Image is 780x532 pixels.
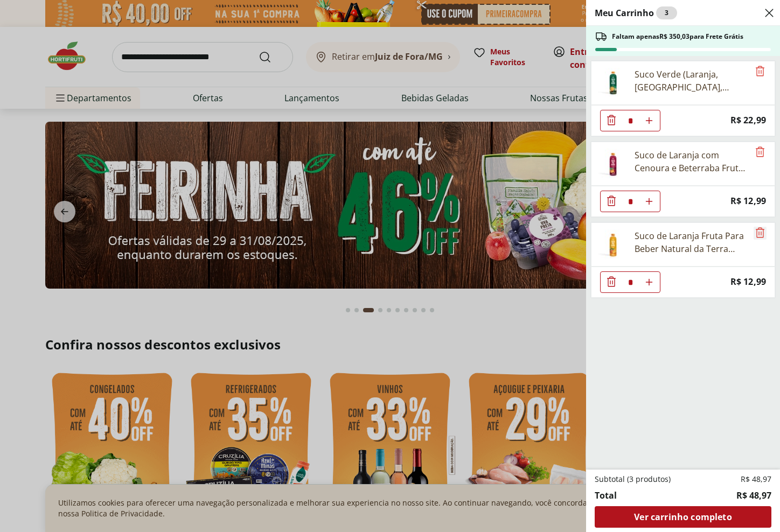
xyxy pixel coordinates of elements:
[598,149,628,179] img: Suco de Laranja com Cenoura e Beterraba Fruta Para Beber Natural da Terra 500ml
[598,229,628,260] img: Suco de Laranja Fruta Para Beber Natural da Terra 500ml
[595,506,771,528] a: Ver carrinho completo
[635,149,749,174] div: Suco de Laranja com Cenoura e Beterraba Fruta Para Beber Natural da Terra 500ml
[622,191,638,212] input: Quantidade Atual
[754,227,767,240] button: Remove
[601,191,622,212] button: Diminuir Quantidade
[638,271,660,293] button: Aumentar Quantidade
[622,110,638,131] input: Quantidade Atual
[754,146,767,159] button: Remove
[754,65,767,78] button: Remove
[598,68,628,98] img: Suco Verde (Laranja, Hortelã, Couve, Maça e Gengibre) 1L
[635,229,749,255] div: Suco de Laranja Fruta Para Beber Natural da Terra 500ml
[638,191,660,212] button: Aumentar Quantidade
[595,6,677,19] h2: Meu Carrinho
[601,271,622,293] button: Diminuir Quantidade
[741,474,771,485] span: R$ 48,97
[638,110,660,131] button: Aumentar Quantidade
[635,68,749,94] div: Suco Verde (Laranja, [GEOGRAPHIC_DATA], Couve, Maça e Gengibre) 1L
[612,32,743,41] span: Faltam apenas R$ 350,03 para Frete Grátis
[730,275,766,289] span: R$ 12,99
[656,6,677,19] div: 3
[736,489,771,502] span: R$ 48,97
[634,513,732,521] span: Ver carrinho completo
[595,489,617,502] span: Total
[622,272,638,292] input: Quantidade Atual
[601,110,622,131] button: Diminuir Quantidade
[730,194,766,208] span: R$ 12,99
[730,113,766,128] span: R$ 22,99
[595,474,671,485] span: Subtotal (3 produtos)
